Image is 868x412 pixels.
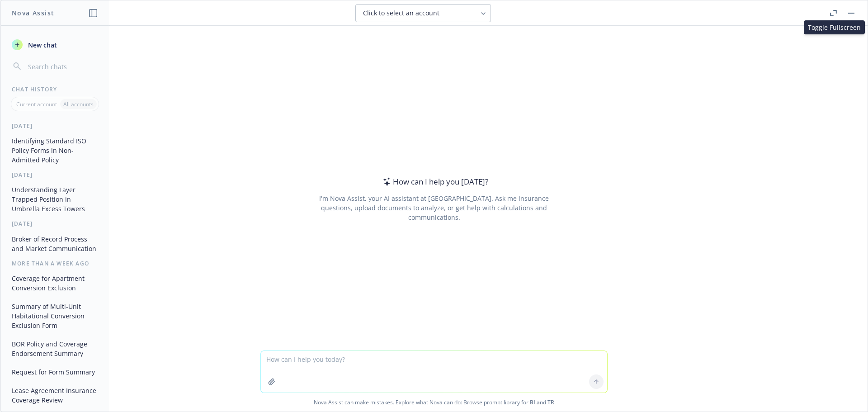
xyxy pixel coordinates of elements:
button: BOR Policy and Coverage Endorsement Summary [8,336,102,361]
span: Nova Assist can make mistakes. Explore what Nova can do: Browse prompt library for and [4,393,864,412]
button: Broker of Record Process and Market Communication [8,232,102,256]
span: New chat [26,40,57,50]
button: Coverage for Apartment Conversion Exclusion [8,271,102,295]
button: Lease Agreement Insurance Coverage Review [8,383,102,407]
input: Search chats [26,60,98,73]
span: Click to select an account [363,9,439,18]
button: New chat [8,37,102,53]
div: I'm Nova Assist, your AI assistant at [GEOGRAPHIC_DATA]. Ask me insurance questions, upload docum... [307,194,561,222]
div: Chat History [1,85,109,93]
div: [DATE] [1,171,109,179]
div: More than a week ago [1,260,109,267]
div: [DATE] [1,122,109,130]
div: [DATE] [1,220,109,227]
div: Toggle Fullscreen [804,20,865,34]
h1: Nova Assist [12,8,54,18]
button: Identifying Standard ISO Policy Forms in Non-Admitted Policy [8,133,102,167]
a: BI [530,398,535,406]
button: Request for Form Summary [8,365,102,379]
div: How can I help you [DATE]? [380,176,488,188]
p: Current account [16,100,57,108]
button: Click to select an account [355,4,491,22]
button: Understanding Layer Trapped Position in Umbrella Excess Towers [8,182,102,216]
a: TR [547,398,554,406]
p: All accounts [63,100,94,108]
button: Summary of Multi-Unit Habitational Conversion Exclusion Form [8,299,102,333]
